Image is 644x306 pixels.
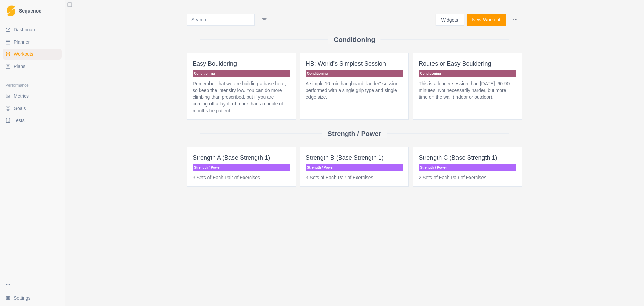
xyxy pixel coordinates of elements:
p: Easy Bouldering [193,59,290,68]
span: Plans [14,63,25,70]
a: Goals [3,103,62,114]
a: Metrics [3,91,62,101]
p: Strength / Power [193,164,290,171]
span: Metrics [14,93,29,99]
button: Widgets [436,14,464,26]
p: HB: World’s Simplest Session [306,59,403,68]
a: Dashboard [3,24,62,35]
p: This is a longer session than [DATE]. 60-90 minutes. Not necessarily harder, but more time on the... [419,80,516,100]
p: Conditioning [193,70,290,77]
span: Workouts [14,51,33,57]
button: Settings [3,292,62,303]
p: Strength / Power [306,164,403,171]
p: Conditioning [419,70,516,77]
p: 3 Sets of Each Pair of Exercises [306,174,403,181]
p: Strength B (Base Strength 1) [306,153,403,162]
h2: Conditioning [333,36,375,44]
p: Conditioning [306,70,403,77]
img: Logo [7,5,15,17]
p: 3 Sets of Each Pair of Exercises [193,174,290,181]
p: Routes or Easy Bouldering [419,59,516,68]
p: Remember that we are building a base here, so keep the intensity low. You can do more climbing th... [193,80,290,114]
div: Performance [3,80,62,91]
h2: Strength / Power [328,130,381,138]
input: Search... [187,14,255,26]
a: LogoSequence [3,3,62,19]
p: A simple 10-min hangboard "ladder" session performed with a single grip type and single edge size. [306,80,403,100]
a: Tests [3,115,62,126]
span: Goals [14,105,26,112]
button: New Workout [467,14,506,26]
span: Tests [14,117,25,124]
span: Dashboard [14,26,37,33]
p: Strength A (Base Strength 1) [193,153,290,162]
p: Strength / Power [419,164,516,171]
a: Plans [3,61,62,72]
p: Strength C (Base Strength 1) [419,153,516,162]
a: Workouts [3,49,62,60]
span: Planner [14,39,30,45]
span: Sequence [19,8,41,13]
p: 2 Sets of Each Pair of Exercises [419,174,516,181]
a: Planner [3,37,62,47]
